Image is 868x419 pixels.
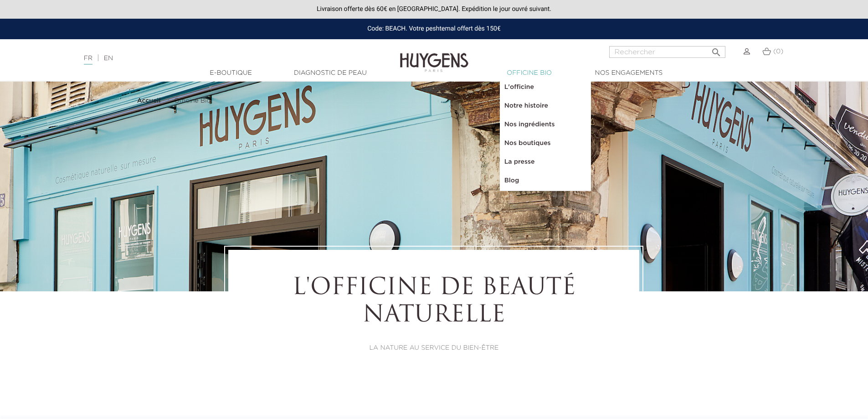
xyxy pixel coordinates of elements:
[400,38,468,73] img: Huygens
[285,68,376,78] a: Diagnostic de peau
[484,68,575,78] a: Officine Bio
[174,97,211,104] a: Officine Bio
[583,68,674,78] a: Nos engagements
[773,48,783,55] span: (0)
[137,97,163,104] a: Accueil
[500,78,591,97] a: L'officine
[500,115,591,134] a: Nos ingrédients
[79,53,355,64] div: |
[500,97,591,115] a: Notre histoire
[185,68,277,78] a: E-Boutique
[500,171,591,190] a: Blog
[137,98,161,104] strong: Accueil
[104,55,113,62] a: EN
[609,46,725,58] input: Rechercher
[174,98,211,104] span: Officine Bio
[84,55,92,65] a: FR
[711,44,722,55] i: 
[500,153,591,171] a: La presse
[253,275,614,330] h1: L'OFFICINE DE BEAUTÉ NATURELLE
[253,343,614,353] p: LA NATURE AU SERVICE DU BIEN-ÊTRE
[708,43,724,56] button: 
[500,134,591,153] a: Nos boutiques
